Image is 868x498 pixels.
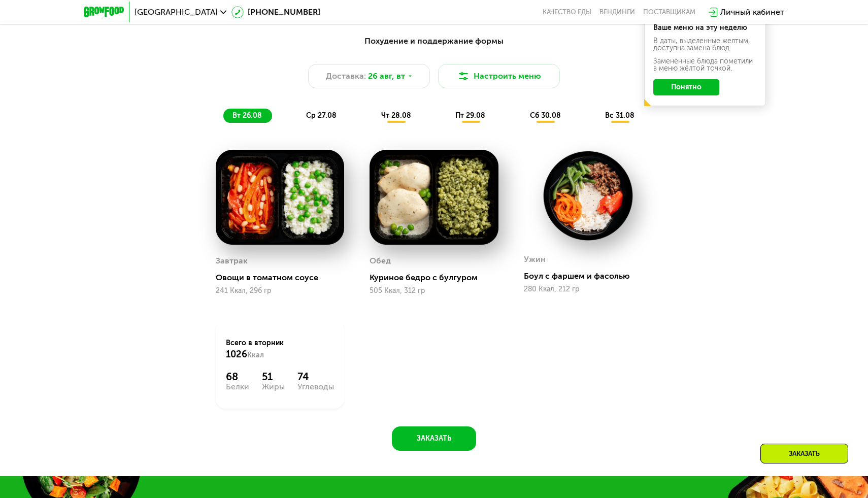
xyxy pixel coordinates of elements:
[370,273,506,283] div: Куриное бедро с булгуром
[226,371,249,383] div: 68
[231,6,320,18] a: [PHONE_NUMBER]
[643,8,695,16] div: поставщикам
[370,287,498,295] div: 505 Ккал, 312 гр
[326,70,366,82] span: Доставка:
[262,371,285,383] div: 51
[135,8,218,16] span: [GEOGRAPHIC_DATA]
[653,58,757,72] div: Заменённые блюда пометили в меню жёлтой точкой.
[524,252,546,267] div: Ужин
[438,64,560,88] button: Настроить меню
[543,8,591,16] a: Качество еды
[232,111,262,120] span: вт 26.08
[226,383,249,391] div: Белки
[653,38,757,52] div: В даты, выделенные желтым, доступна замена блюд.
[216,287,344,295] div: 241 Ккал, 296 гр
[524,285,652,293] div: 280 Ккал, 212 гр
[297,371,334,383] div: 74
[262,383,285,391] div: Жиры
[455,111,485,120] span: пт 29.08
[247,351,264,359] span: Ккал
[226,338,334,360] div: Всего в вторник
[524,271,660,281] div: Боул с фаршем и фасолью
[216,253,248,269] div: Завтрак
[653,24,757,31] div: Ваше меню на эту неделю
[599,8,635,16] a: Вендинги
[306,111,337,120] span: ср 27.08
[381,111,411,120] span: чт 28.08
[133,35,735,48] div: Похудение и поддержание формы
[760,444,848,463] div: Заказать
[653,79,719,95] button: Понятно
[530,111,561,120] span: сб 30.08
[392,426,476,451] button: Заказать
[370,253,391,269] div: Обед
[226,349,247,360] span: 1026
[605,111,635,120] span: вс 31.08
[216,273,352,283] div: Овощи в томатном соусе
[720,6,784,18] div: Личный кабинет
[368,70,405,82] span: 26 авг, вт
[297,383,334,391] div: Углеводы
